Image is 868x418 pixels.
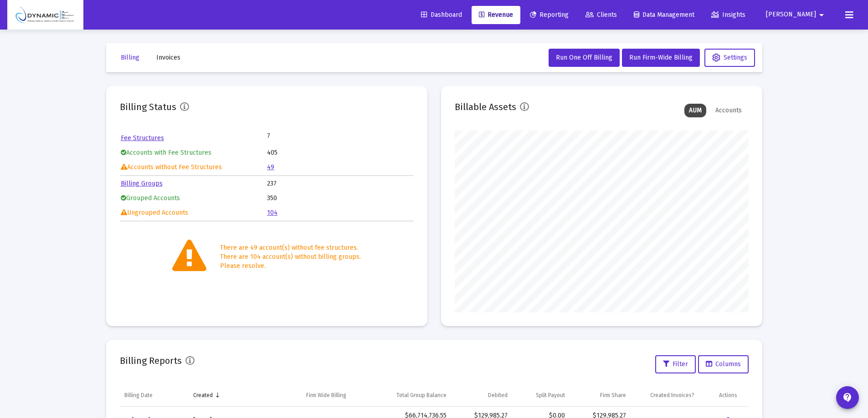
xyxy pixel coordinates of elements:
[622,49,700,67] button: Run Firm-Wide Billing
[121,54,139,61] span: Billing
[549,49,620,67] button: Run One Off Billing
[121,191,267,205] td: Grouped Accounts
[627,6,702,24] a: Data Management
[556,54,612,61] span: Run One Off Billing
[536,392,565,399] div: Split Payout
[367,384,451,406] td: Column Total Group Balance
[711,104,746,117] div: Accounts
[149,49,188,67] button: Invoices
[578,6,624,24] a: Clients
[124,392,153,399] div: Billing Date
[719,392,737,399] div: Actions
[479,11,513,19] span: Revenue
[220,262,361,271] div: Please resolve.
[451,384,512,406] td: Column Debited
[816,6,827,24] mat-icon: arrow_drop_down
[663,360,688,368] span: Filter
[267,163,274,171] a: 49
[267,146,413,160] td: 405
[121,134,164,142] a: Fee Structures
[121,206,267,220] td: Ungrouped Accounts
[267,209,277,217] a: 104
[766,11,816,19] span: [PERSON_NAME]
[421,11,462,19] span: Dashboard
[121,161,267,174] td: Accounts without Fee Structures
[655,355,696,373] button: Filter
[650,392,694,399] div: Created Invoices?
[267,191,413,205] td: 350
[14,6,77,24] img: Dashboard
[704,6,753,24] a: Insights
[121,180,163,187] a: Billing Groups
[530,11,569,19] span: Reporting
[629,54,693,61] span: Run Firm-Wide Billing
[220,243,361,252] div: There are 49 account(s) without fee structures.
[698,355,749,373] button: Columns
[714,384,749,406] td: Column Actions
[600,392,626,399] div: Firm Share
[712,54,747,61] span: Settings
[631,384,714,406] td: Column Created Invoices?
[193,392,213,399] div: Created
[120,100,176,114] h2: Billing Status
[711,11,745,19] span: Insights
[634,11,694,19] span: Data Management
[512,384,570,406] td: Column Split Payout
[586,11,617,19] span: Clients
[396,392,447,399] div: Total Group Balance
[523,6,576,24] a: Reporting
[121,146,267,160] td: Accounts with Fee Structures
[189,384,285,406] td: Column Created
[120,353,182,368] h2: Billing Reports
[156,54,180,61] span: Invoices
[120,384,189,406] td: Column Billing Date
[842,392,853,403] mat-icon: contact_support
[306,392,346,399] div: Firm Wide Billing
[414,6,469,24] a: Dashboard
[285,384,367,406] td: Column Firm Wide Billing
[684,104,706,117] div: AUM
[267,177,413,191] td: 237
[706,360,741,368] span: Columns
[220,252,361,262] div: There are 104 account(s) without billing groups.
[488,392,508,399] div: Debited
[704,49,755,67] button: Settings
[455,100,516,114] h2: Billable Assets
[755,5,838,24] button: [PERSON_NAME]
[113,49,147,67] button: Billing
[570,384,631,406] td: Column Firm Share
[267,131,340,141] td: 7
[472,6,520,24] a: Revenue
